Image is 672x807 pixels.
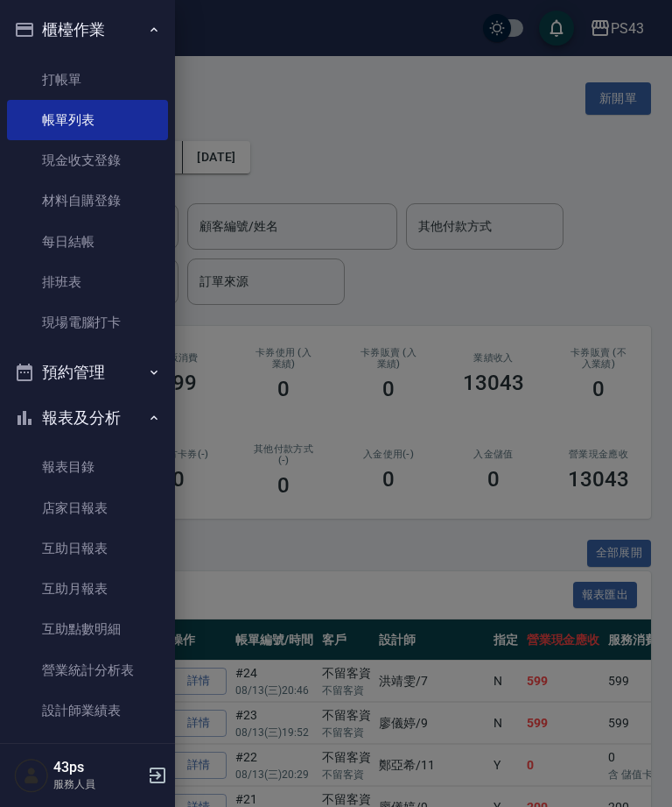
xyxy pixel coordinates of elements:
a: 排班表 [7,262,168,302]
img: Person [14,758,49,793]
a: 店家日報表 [7,488,168,528]
a: 每日結帳 [7,222,168,262]
a: 設計師業績表 [7,690,168,731]
a: 報表目錄 [7,447,168,487]
a: 互助日報表 [7,528,168,569]
a: 材料自購登錄 [7,181,168,221]
button: 報表及分析 [7,395,168,441]
a: 互助點數明細 [7,609,168,649]
a: 打帳單 [7,60,168,100]
a: 設計師日報表 [7,731,168,771]
a: 營業統計分析表 [7,650,168,690]
a: 現場電腦打卡 [7,302,168,343]
h5: 43ps [53,759,143,776]
p: 服務人員 [53,776,143,792]
a: 互助月報表 [7,569,168,609]
a: 現金收支登錄 [7,140,168,181]
button: 預約管理 [7,350,168,395]
a: 帳單列表 [7,100,168,140]
button: 櫃檯作業 [7,7,168,53]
